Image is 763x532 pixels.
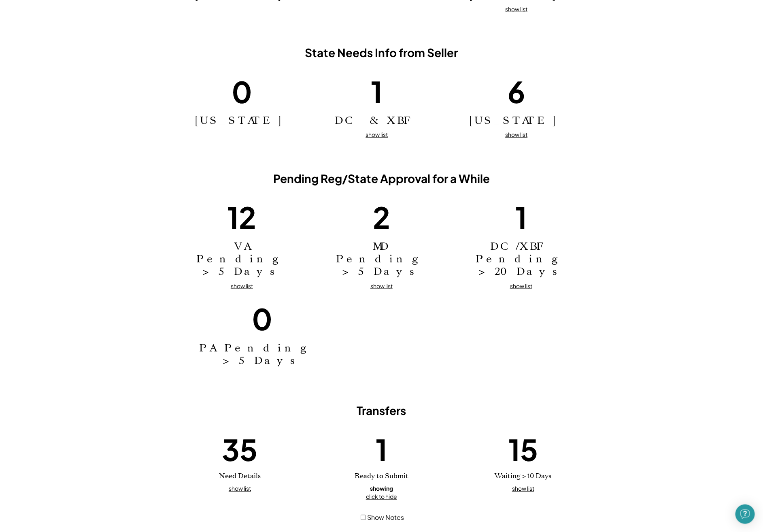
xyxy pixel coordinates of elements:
h2: Ready to Submit [347,472,416,481]
div: Open Intercom Messenger [735,504,755,524]
h1: 0 [232,72,252,111]
h2: [US_STATE] [470,114,564,127]
label: Show Notes [367,513,404,522]
h1: 12 [227,198,257,236]
h3: Transfers [200,404,564,418]
h1: 15 [508,431,538,469]
h2: Need Details [206,472,274,481]
h2: DC/XBF Pending > 20 Days [476,240,567,278]
h1: 35 [222,431,258,469]
u: show list [231,282,253,289]
h3: Pending Reg/State Approval for a While [200,171,564,186]
u: show list [229,485,251,492]
h2: Waiting > 10 Days [489,472,558,481]
h2: PA Pending > 5 Days [200,342,325,367]
u: show list [366,131,388,138]
h1: 0 [252,300,272,338]
h2: [US_STATE] [195,114,289,127]
u: show list [506,5,528,13]
h1: 1 [376,431,387,469]
u: click to hide [366,493,397,500]
u: show list [512,485,534,492]
h1: 1 [515,198,527,236]
h2: VA Pending > 5 Days [197,240,287,278]
h1: 2 [373,198,390,236]
h1: 6 [508,72,525,111]
h2: MD Pending > 5 Days [336,240,427,278]
u: show list [510,282,532,289]
h2: DC & XBF [335,114,419,127]
u: show list [506,131,528,138]
h3: State Needs Info from Seller [200,45,564,60]
h1: 1 [371,72,383,111]
strong: showing [370,485,393,492]
u: show list [370,282,393,289]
